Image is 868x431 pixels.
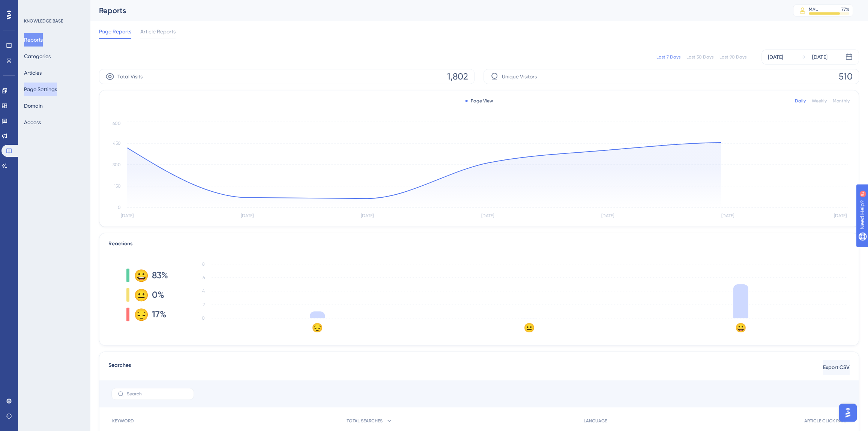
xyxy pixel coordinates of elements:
[584,418,607,424] span: LANGUAGE
[24,116,41,129] button: Access
[524,322,535,333] text: 😐
[833,98,850,104] div: Monthly
[823,360,850,375] button: Export CSV
[721,213,734,218] tspan: [DATE]
[24,66,42,80] button: Articles
[834,213,847,218] tspan: [DATE]
[152,269,168,281] span: 83%
[118,205,121,210] tspan: 0
[502,72,537,81] span: Unique Visitors
[24,18,63,24] div: KNOWLEDGE BASE
[113,121,121,126] tspan: 600
[812,98,827,104] div: Weekly
[466,98,493,104] div: Page View
[812,53,827,62] div: [DATE]
[202,288,205,294] tspan: 4
[152,289,164,301] span: 0%
[99,27,131,36] span: Page Reports
[361,213,374,218] tspan: [DATE]
[735,322,746,333] text: 😀
[127,391,188,396] input: Search
[768,53,783,62] div: [DATE]
[823,363,850,372] span: Export CSV
[152,308,167,320] span: 17%
[121,213,134,218] tspan: [DATE]
[113,162,121,167] tspan: 300
[112,418,134,424] span: KEYWORD
[481,213,494,218] tspan: [DATE]
[117,72,143,81] span: Total Visits
[108,361,131,374] span: Searches
[804,418,846,424] span: ARTICLE CLICK RATE
[113,141,121,146] tspan: 450
[809,6,818,12] div: MAU
[24,33,43,47] button: Reports
[241,213,254,218] tspan: [DATE]
[134,289,146,301] div: 😐
[140,27,176,36] span: Article Reports
[447,71,468,83] span: 1,802
[134,269,146,281] div: 😀
[347,418,383,424] span: TOTAL SEARCHES
[24,83,57,96] button: Page Settings
[719,54,746,60] div: Last 90 Days
[134,308,146,320] div: 😔
[795,98,806,104] div: Daily
[656,54,680,60] div: Last 7 Days
[839,71,853,83] span: 510
[202,261,205,267] tspan: 8
[51,4,56,10] div: 9+
[203,302,205,307] tspan: 2
[99,5,774,16] div: Reports
[686,54,713,60] div: Last 30 Days
[203,275,205,280] tspan: 6
[202,315,205,321] tspan: 0
[601,213,614,218] tspan: [DATE]
[841,6,849,12] div: 77 %
[18,2,47,11] span: Need Help?
[108,239,850,248] div: Reactions
[24,50,51,63] button: Categories
[114,183,121,189] tspan: 150
[24,99,43,113] button: Domain
[312,322,323,333] text: 😔
[836,401,859,424] iframe: UserGuiding AI Assistant Launcher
